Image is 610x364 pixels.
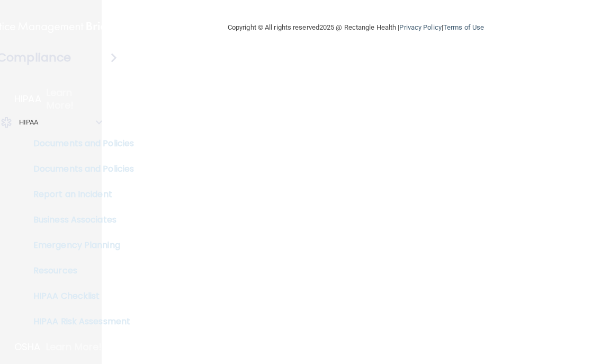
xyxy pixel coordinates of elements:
p: HIPAA [14,93,41,105]
p: HIPAA [19,116,39,129]
p: Learn More! [46,341,102,353]
p: HIPAA Risk Assessment [7,316,151,327]
p: Documents and Policies [7,138,151,149]
p: Business Associates [7,215,151,225]
a: Privacy Policy [399,23,441,31]
p: Emergency Planning [7,240,151,251]
p: HIPAA Checklist [7,291,151,301]
p: Learn More! [47,86,102,112]
p: Report an Incident [7,189,151,200]
p: Documents and Policies [7,164,151,174]
a: Terms of Use [443,23,484,31]
p: OSHA [14,341,41,353]
div: Copyright © All rights reserved 2025 @ Rectangle Health | | [163,11,549,45]
p: Resources [7,265,151,276]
